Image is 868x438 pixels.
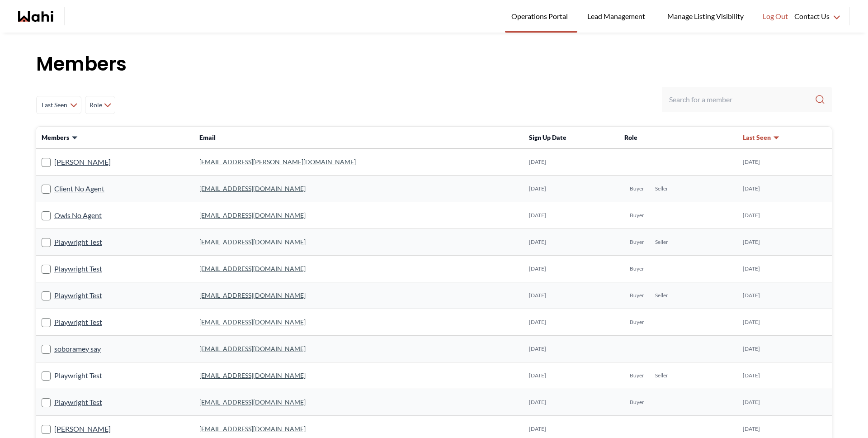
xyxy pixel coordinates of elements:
td: [DATE] [737,229,832,256]
span: Buyer [630,185,644,192]
td: [DATE] [737,256,832,282]
td: [DATE] [524,389,619,416]
span: Buyer [630,238,644,246]
a: Owls No Agent [54,209,102,221]
td: [DATE] [524,229,619,256]
a: Playwright Test [54,263,102,275]
td: [DATE] [737,309,832,336]
a: Client No Agent [54,183,104,195]
a: [EMAIL_ADDRESS][DOMAIN_NAME] [199,398,306,406]
a: Playwright Test [54,236,102,248]
a: Playwright Test [54,396,102,408]
input: Search input [669,91,815,108]
span: Role [89,97,102,113]
span: Seller [655,292,668,299]
td: [DATE] [524,256,619,282]
span: Buyer [630,292,644,299]
a: [PERSON_NAME] [54,156,111,168]
span: Buyer [630,399,644,406]
span: Members [42,133,69,142]
td: [DATE] [737,336,832,362]
span: Buyer [630,319,644,326]
span: Buyer [630,212,644,219]
td: [DATE] [524,149,619,176]
a: [EMAIL_ADDRESS][DOMAIN_NAME] [199,371,306,379]
span: Manage Listing Visibility [665,10,746,22]
td: [DATE] [737,389,832,416]
span: Lead Management [587,10,648,22]
td: [DATE] [524,176,619,202]
span: Log Out [763,10,788,22]
span: Operations Portal [511,10,571,22]
span: Last Seen [743,133,771,142]
a: [EMAIL_ADDRESS][PERSON_NAME][DOMAIN_NAME] [199,158,356,166]
span: Last Seen [40,97,68,113]
a: [EMAIL_ADDRESS][DOMAIN_NAME] [199,291,306,299]
a: [PERSON_NAME] [54,423,111,435]
td: [DATE] [737,176,832,202]
td: [DATE] [524,336,619,362]
span: Seller [655,185,668,192]
span: Email [199,133,216,141]
td: [DATE] [524,282,619,309]
a: Playwright Test [54,370,102,381]
h1: Members [36,51,832,78]
span: Role [624,133,637,141]
a: Playwright Test [54,316,102,328]
span: Buyer [630,372,644,379]
button: Last Seen [743,133,780,142]
a: [EMAIL_ADDRESS][DOMAIN_NAME] [199,211,306,219]
span: Buyer [630,265,644,272]
td: [DATE] [524,309,619,336]
td: [DATE] [737,282,832,309]
span: Seller [655,238,668,246]
a: [EMAIL_ADDRESS][DOMAIN_NAME] [199,345,306,352]
a: [EMAIL_ADDRESS][DOMAIN_NAME] [199,238,306,246]
td: [DATE] [737,202,832,229]
a: Wahi homepage [18,11,53,22]
td: [DATE] [524,362,619,389]
a: Playwright Test [54,290,102,301]
span: Sign Up Date [529,133,566,141]
td: [DATE] [524,202,619,229]
td: [DATE] [737,362,832,389]
a: [EMAIL_ADDRESS][DOMAIN_NAME] [199,185,306,192]
a: [EMAIL_ADDRESS][DOMAIN_NAME] [199,318,306,326]
a: [EMAIL_ADDRESS][DOMAIN_NAME] [199,425,306,433]
span: Seller [655,372,668,379]
a: soboramey say [54,343,101,355]
button: Members [42,133,78,142]
a: [EMAIL_ADDRESS][DOMAIN_NAME] [199,265,306,272]
td: [DATE] [737,149,832,176]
